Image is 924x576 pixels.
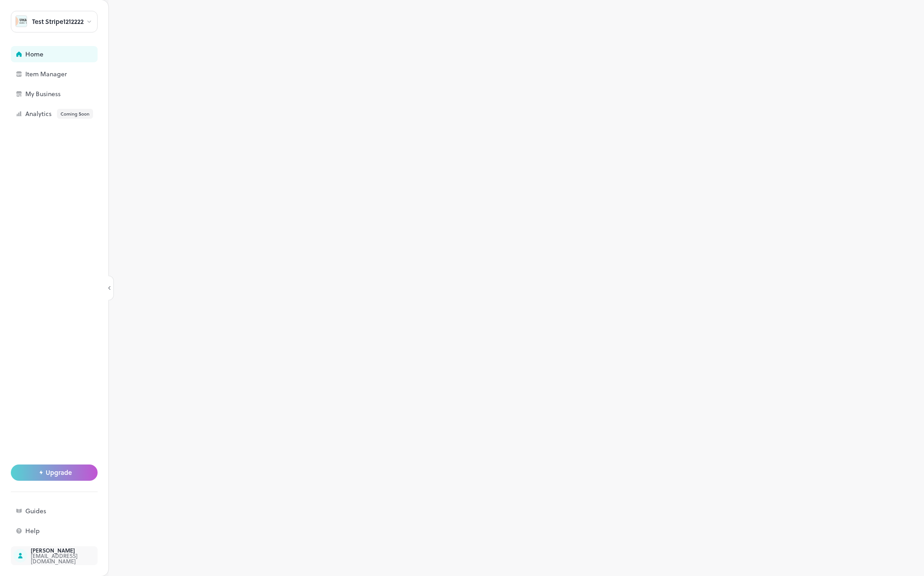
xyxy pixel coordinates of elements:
div: [PERSON_NAME] [31,548,116,553]
div: Help [25,528,116,534]
div: Analytics [25,109,116,119]
img: avatar [16,16,27,27]
div: Guides [25,508,116,514]
div: [EMAIL_ADDRESS][DOMAIN_NAME] [31,553,116,564]
div: Test Stripe1212222 [32,19,84,25]
div: Home [25,51,116,57]
div: My Business [25,91,116,97]
div: Item Manager [25,71,116,77]
div: Coming Soon [57,109,93,119]
span: Upgrade [46,469,72,476]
